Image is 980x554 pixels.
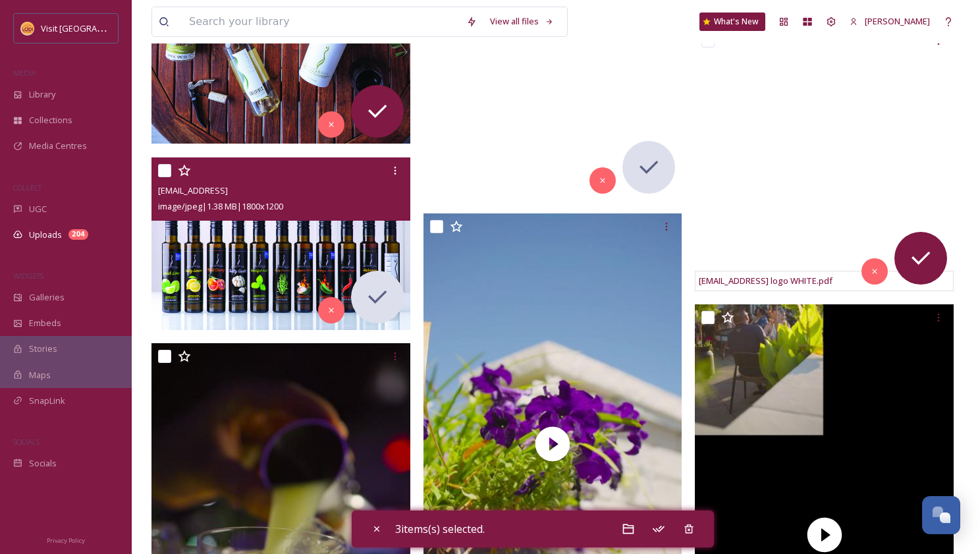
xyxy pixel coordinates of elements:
[29,203,47,215] span: UGC
[843,9,937,34] a: [PERSON_NAME]
[13,271,43,281] span: WIDGETS
[13,437,40,447] span: SOCIALS
[21,22,34,35] img: Square%20Social%20Visit%20Lodi.png
[699,13,765,31] a: What's New
[29,229,62,241] span: Uploads
[29,395,65,407] span: SnapLink
[29,317,61,329] span: Embeds
[158,184,228,196] span: [EMAIL_ADDRESS]
[29,457,57,470] span: Socials
[29,140,87,152] span: Media Centres
[29,343,57,355] span: Stories
[47,532,85,547] a: Privacy Policy
[922,496,960,534] button: Open Chat
[13,182,41,192] span: COLLECT
[68,229,88,240] div: 204
[29,369,51,381] span: Maps
[699,275,832,287] span: [EMAIL_ADDRESS] logo WHITE.pdf
[151,157,410,330] img: ext_1757016402.367096_alisonwongdesign@gmail.com-AllFlavorOils.jpg
[865,15,930,27] span: [PERSON_NAME]
[158,200,283,212] span: image/jpeg | 1.38 MB | 1800 x 1200
[47,536,85,545] span: Privacy Policy
[182,7,460,36] input: Search your library
[29,88,55,101] span: Library
[29,114,72,126] span: Collections
[483,9,560,34] a: View all files
[395,521,485,537] span: 3 items(s) selected.
[13,68,36,78] span: MEDIA
[41,22,143,34] span: Visit [GEOGRAPHIC_DATA]
[29,291,65,304] span: Galleries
